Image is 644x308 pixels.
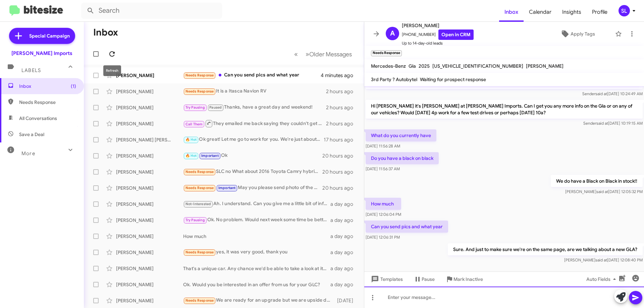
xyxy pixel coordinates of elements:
[116,233,183,240] div: [PERSON_NAME]
[294,50,298,58] span: «
[290,47,302,61] button: Previous
[183,248,330,256] div: yes, it was very good, thank you
[185,122,203,126] span: Call Them
[81,3,222,19] input: Search
[366,198,401,210] p: How much
[116,185,183,191] div: [PERSON_NAME]
[185,73,214,77] span: Needs Response
[366,221,448,233] p: Can you send pics and what year
[419,63,430,69] span: 2025
[185,202,211,206] span: Not-Interested
[201,153,219,158] span: Important
[371,50,402,56] small: Needs Response
[581,273,624,285] button: Auto Fields
[209,105,222,110] span: Paused
[448,243,643,255] p: Sure. And just to make sure we're on the same page, are we talking about a new GLA?
[11,50,72,57] div: [PERSON_NAME] Imports
[185,250,214,254] span: Needs Response
[21,150,35,157] span: More
[19,131,44,138] span: Save a Deal
[326,120,359,127] div: 2 hours ago
[366,143,400,148] span: [DATE] 11:56:28 AM
[309,51,352,58] span: Older Messages
[183,87,326,95] div: It is a Itasca Navion RV
[619,5,630,16] div: SL
[185,105,205,110] span: Try Pausing
[371,76,417,82] span: 3rd Party ? Autobytel
[116,297,183,304] div: [PERSON_NAME]
[116,136,183,143] div: [PERSON_NAME] [PERSON_NAME]
[366,235,400,240] span: [DATE] 12:06:31 PM
[218,186,236,190] span: Important
[290,47,356,61] nav: Page navigation example
[116,281,183,288] div: [PERSON_NAME]
[543,28,612,40] button: Apply Tags
[596,189,608,194] span: said at
[183,119,326,128] div: They emailed me back saying they couldn't get a approval thanks though
[330,201,359,207] div: a day ago
[370,273,403,285] span: Templates
[499,2,524,22] span: Inbox
[29,33,70,39] span: Special Campaign
[103,65,121,76] div: Refresh
[402,29,474,40] span: [PHONE_NUMBER]
[183,216,330,224] div: Ok. No problem. Would next week some time be better for you?
[322,185,359,191] div: 20 hours ago
[432,63,523,69] span: [US_VEHICLE_IDENTIFICATION_NUMBER]
[326,104,359,111] div: 2 hours ago
[330,233,359,240] div: a day ago
[587,2,613,22] a: Profile
[438,29,474,40] a: Open in CRM
[582,91,643,96] span: Sender [DATE] 10:24:49 AM
[183,297,334,304] div: We are ready for an upgrade but we are upside down.
[371,63,406,69] span: Mercedes-Benz
[526,63,563,69] span: [PERSON_NAME]
[564,257,643,262] span: [PERSON_NAME] [DATE] 12:08:40 PM
[326,88,359,95] div: 2 hours ago
[330,281,359,288] div: a day ago
[302,47,356,61] button: Next
[306,50,309,58] span: »
[183,184,322,192] div: May you please send photo of the vehicle please.
[183,71,321,79] div: Can you send pics and what year
[330,217,359,224] div: a day ago
[402,21,474,29] span: [PERSON_NAME]
[19,83,76,89] span: Inbox
[185,298,214,303] span: Needs Response
[565,189,643,194] span: [PERSON_NAME] [DATE] 12:05:32 PM
[185,170,214,174] span: Needs Response
[324,136,359,143] div: 17 hours ago
[422,273,435,285] span: Pause
[409,63,416,69] span: Gla
[183,152,322,160] div: Ok
[571,28,595,40] span: Apply Tags
[183,168,322,176] div: SLC no What about 2016 Toyota Camry hybrid low miles less than 60k Or 2020 MB GLC 300 approx 80k ...
[116,217,183,224] div: [PERSON_NAME]
[557,2,587,22] a: Insights
[116,201,183,207] div: [PERSON_NAME]
[183,104,326,111] div: Thanks, have a great day and weekend!
[19,115,57,122] span: All Conversations
[185,153,197,158] span: 🔥 Hot
[71,83,76,89] span: (1)
[93,27,118,38] h1: Inbox
[185,218,205,222] span: Try Pausing
[185,89,214,94] span: Needs Response
[551,175,643,187] p: We do have a Black on Black in stock!!
[116,104,183,111] div: [PERSON_NAME]
[322,169,359,175] div: 20 hours ago
[364,273,408,285] button: Templates
[21,67,41,73] span: Labels
[366,129,436,141] p: What do you currently have
[322,152,359,159] div: 20 hours ago
[183,200,330,208] div: Ah. I understand. Can you give me a little bit of information on your vehicles condition? Are the...
[185,137,197,142] span: 🔥 Hot
[183,233,330,240] div: How much
[390,28,395,39] span: A
[586,273,619,285] span: Auto Fields
[524,2,557,22] a: Calendar
[595,257,607,262] span: said at
[440,273,488,285] button: Mark Inactive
